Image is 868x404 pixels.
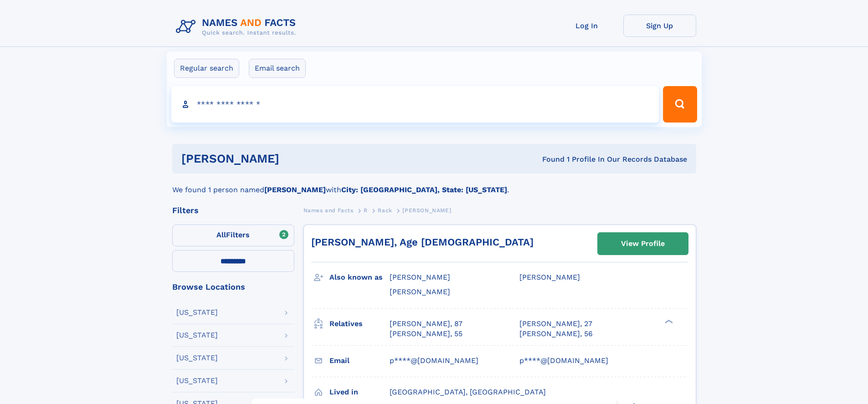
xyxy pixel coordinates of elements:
[663,86,697,123] button: Search Button
[390,329,462,339] a: [PERSON_NAME], 55
[176,354,218,362] div: [US_STATE]
[390,273,450,281] span: [PERSON_NAME]
[550,15,623,37] a: Log In
[598,233,688,255] a: View Profile
[411,154,687,164] div: Found 1 Profile In Our Records Database
[172,174,696,195] div: We found 1 person named with .
[249,59,306,78] label: Email search
[378,205,392,216] a: Rack
[378,207,392,214] span: Rack
[303,205,354,216] a: Names and Facts
[390,388,546,396] span: [GEOGRAPHIC_DATA], [GEOGRAPHIC_DATA]
[172,15,303,39] img: Logo Names and Facts
[364,207,368,214] span: R
[329,316,390,332] h3: Relatives
[663,318,673,324] div: ❯
[519,319,592,329] a: [PERSON_NAME], 27
[402,207,451,214] span: [PERSON_NAME]
[311,236,534,248] a: [PERSON_NAME], Age [DEMOGRAPHIC_DATA]
[216,230,226,239] span: All
[172,283,294,291] div: Browse Locations
[519,273,580,281] span: [PERSON_NAME]
[176,332,218,339] div: [US_STATE]
[329,270,390,285] h3: Also known as
[174,59,239,78] label: Regular search
[623,15,696,37] a: Sign Up
[172,206,294,215] div: Filters
[176,309,218,316] div: [US_STATE]
[341,185,507,194] b: City: [GEOGRAPHIC_DATA], State: [US_STATE]
[390,319,462,329] a: [PERSON_NAME], 87
[519,329,593,339] a: [PERSON_NAME], 56
[264,185,326,194] b: [PERSON_NAME]
[181,153,411,164] h1: [PERSON_NAME]
[329,353,390,368] h3: Email
[176,377,218,384] div: [US_STATE]
[390,287,450,296] span: [PERSON_NAME]
[621,233,665,254] div: View Profile
[364,205,368,216] a: R
[172,225,294,246] label: Filters
[329,384,390,400] h3: Lived in
[171,86,659,123] input: search input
